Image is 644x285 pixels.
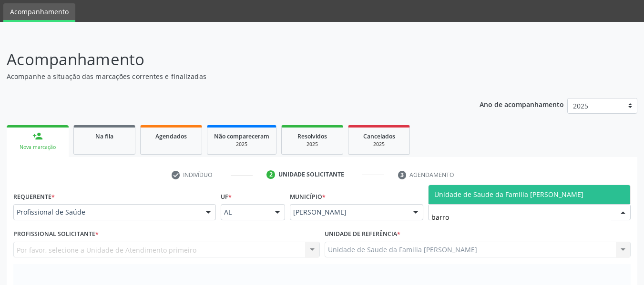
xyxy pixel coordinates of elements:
a: Acompanhamento [3,3,75,22]
p: Acompanhe a situação das marcações correntes e finalizadas [7,71,448,81]
label: Unidade de referência [325,227,400,242]
input: Unidade de atendimento [431,207,611,226]
span: Profissional de Saúde [17,207,196,217]
p: Acompanhamento [7,48,448,71]
span: AL [224,207,266,217]
span: [PERSON_NAME] [293,207,404,217]
label: UF [221,189,232,204]
div: 2025 [214,141,269,148]
div: 2025 [355,141,403,148]
p: Ano de acompanhamento [480,98,564,110]
span: Não compareceram [214,132,269,140]
div: 2025 [288,141,336,148]
span: Cancelados [363,132,395,140]
div: Nova marcação [13,144,62,151]
span: Na fila [95,132,113,140]
span: Unidade de Saude da Familia [PERSON_NAME] [434,190,583,199]
div: 2 [266,170,275,179]
label: Profissional Solicitante [13,227,99,242]
span: Agendados [155,132,187,140]
label: Município [290,189,326,204]
span: Resolvidos [297,132,327,140]
div: Unidade solicitante [278,170,344,179]
div: person_add [32,131,43,141]
label: Requerente [13,189,55,204]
